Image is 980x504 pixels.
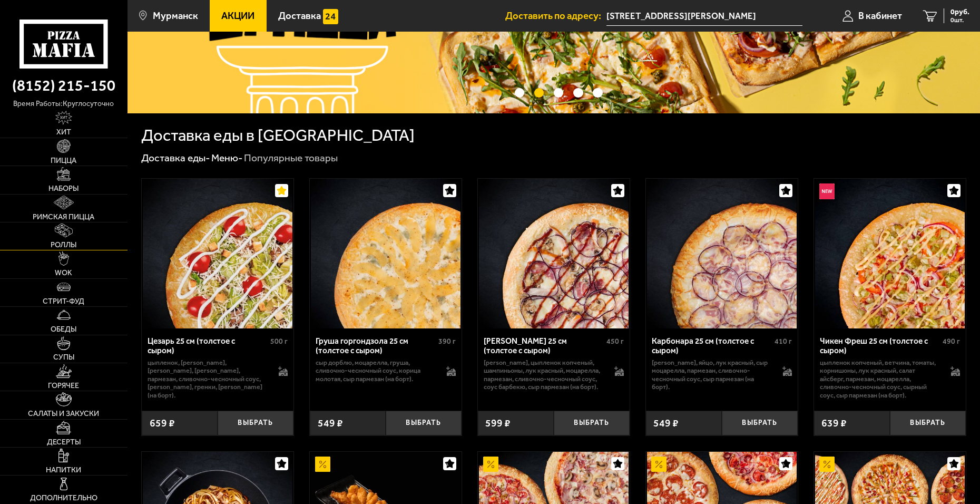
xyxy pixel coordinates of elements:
[652,358,772,391] p: [PERSON_NAME], яйцо, лук красный, сыр Моцарелла, пармезан, сливочно-чесночный соус, сыр пармезан ...
[51,241,76,249] span: Роллы
[30,495,97,502] span: Дополнительно
[318,418,343,428] span: 549 ₽
[554,88,564,98] button: точки переключения
[55,269,72,277] span: WOK
[53,354,74,361] span: Супы
[48,382,79,390] span: Горячее
[775,337,792,346] span: 410 г
[505,11,606,21] span: Доставить по адресу:
[593,88,603,98] button: точки переключения
[722,411,798,435] button: Выбрать
[218,411,293,435] button: Выбрать
[315,457,330,472] img: Акционный
[310,179,462,328] a: Груша горгондзола 25 см (толстое с сыром)
[573,88,583,98] button: точки переключения
[651,457,667,472] img: Акционный
[606,337,624,346] span: 450 г
[950,8,969,16] span: 0 руб.
[211,152,242,164] a: Меню-
[814,179,966,328] a: НовинкаЧикен Фреш 25 см (толстое с сыром)
[820,358,940,400] p: цыпленок копченый, ветчина, томаты, корнишоны, лук красный, салат айсберг, пармезан, моцарелла, с...
[47,439,81,446] span: Десерты
[515,88,525,98] button: точки переключения
[150,418,175,428] span: 659 ₽
[950,17,969,23] span: 0 шт.
[647,179,797,328] img: Карбонара 25 см (толстое с сыром)
[438,337,456,346] span: 390 г
[270,337,288,346] span: 500 г
[890,411,966,435] button: Выбрать
[652,336,772,356] div: Карбонара 25 см (толстое с сыром)
[43,298,84,305] span: Стрит-фуд
[316,358,436,383] p: сыр дорблю, моцарелла, груша, сливочно-чесночный соус, корица молотая, сыр пармезан (на борт).
[244,151,338,164] div: Популярные товары
[143,179,292,328] img: Цезарь 25 см (толстое с сыром)
[858,11,902,21] span: В кабинет
[819,457,835,472] img: Акционный
[148,358,268,400] p: цыпленок, [PERSON_NAME], [PERSON_NAME], [PERSON_NAME], пармезан, сливочно-чесночный соус, [PERSON...
[554,411,630,435] button: Выбрать
[821,418,847,428] span: 639 ₽
[33,214,94,221] span: Римская пицца
[820,336,940,356] div: Чикен Фреш 25 см (толстое с сыром)
[478,179,630,328] a: Чикен Барбекю 25 см (толстое с сыром)
[141,152,210,164] a: Доставка еды-
[153,11,198,21] span: Мурманск
[311,179,460,328] img: Груша горгондзола 25 см (толстое с сыром)
[653,418,679,428] span: 549 ₽
[278,11,321,21] span: Доставка
[534,88,544,98] button: точки переключения
[221,11,254,21] span: Акции
[483,457,498,472] img: Акционный
[819,183,835,199] img: Новинка
[323,9,338,24] img: 15daf4d41897b9f0e9f617042186c801.svg
[484,336,604,356] div: [PERSON_NAME] 25 см (толстое с сыром)
[46,467,81,474] span: Напитки
[28,410,99,418] span: Салаты и закуски
[316,336,436,356] div: Груша горгондзола 25 см (толстое с сыром)
[943,337,960,346] span: 490 г
[48,185,79,192] span: Наборы
[148,336,268,356] div: Цезарь 25 см (толстое с сыром)
[141,127,415,143] h1: Доставка еды в [GEOGRAPHIC_DATA]
[51,326,76,333] span: Обеды
[815,179,965,328] img: Чикен Фреш 25 см (толстое с сыром)
[646,179,798,328] a: Карбонара 25 см (толстое с сыром)
[386,411,462,435] button: Выбрать
[479,179,629,328] img: Чикен Барбекю 25 см (толстое с сыром)
[51,157,76,164] span: Пицца
[142,179,293,328] a: Цезарь 25 см (толстое с сыром)
[484,358,604,391] p: [PERSON_NAME], цыпленок копченый, шампиньоны, лук красный, моцарелла, пармезан, сливочно-чесночны...
[606,6,802,26] input: Ваш адрес доставки
[485,418,511,428] span: 599 ₽
[56,129,71,136] span: Хит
